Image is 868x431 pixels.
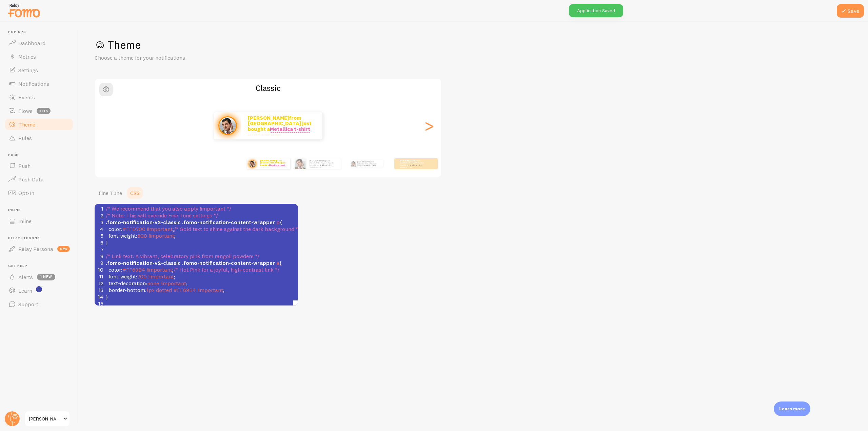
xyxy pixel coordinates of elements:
a: Alerts 1 new [4,270,74,284]
span: : ; [106,273,175,280]
div: 2 [95,212,104,219]
p: from [GEOGRAPHIC_DATA] just bought a [248,115,316,136]
span: Dashboard [18,40,45,46]
span: Push Data [18,176,44,183]
span: } [106,293,108,300]
span: /* Note: This will override Fine Tune settings */ [106,212,218,219]
a: Metallica t-shirt [318,164,332,166]
a: Opt-In [4,186,74,200]
a: Inline [4,214,74,228]
span: 1px [146,287,155,293]
a: Push Data [4,173,74,186]
div: Learn more [774,401,810,416]
span: Notifications [18,80,49,87]
span: : ; [106,266,279,273]
a: Metrics [4,50,74,63]
span: color [108,266,121,273]
div: 11 [95,273,104,280]
span: .fomo-notification-v2-classic [106,259,181,266]
span: color [108,226,121,232]
span: /* Hot Pink for a joyful, high-contrast link */ [174,266,279,273]
a: Notifications [4,77,74,91]
img: Fomo [295,158,305,169]
span: !important [146,266,172,273]
span: none [147,280,159,287]
div: Application Saved [569,4,623,17]
span: /* Link text: A vibrant, celebratory pink from rangoli powders */ [106,253,259,259]
a: Settings [4,63,74,77]
img: Fomo [218,116,237,135]
div: 14 [95,293,104,300]
div: 5 [95,232,104,239]
span: !important [149,232,174,239]
h1: Theme [95,38,852,52]
p: from [GEOGRAPHIC_DATA] just bought a [310,159,338,168]
span: 600 [137,232,147,239]
span: Pop-ups [8,30,74,34]
span: Metrics [18,53,36,60]
span: /* Gold text to shine against the dark background */ [174,226,300,232]
strong: [PERSON_NAME] [248,115,289,121]
div: 7 [95,246,104,253]
a: Push [4,159,74,173]
small: about 4 minutes ago [260,166,287,168]
span: border-bottom [108,287,145,293]
small: about 4 minutes ago [400,166,426,168]
strong: [PERSON_NAME] [310,159,326,162]
span: Alerts [18,274,33,280]
p: from [GEOGRAPHIC_DATA] just bought a [400,159,427,168]
span: text-decoration [108,280,146,287]
a: Theme [4,118,74,131]
span: Settings [18,67,38,74]
strong: [PERSON_NAME] [357,161,371,163]
a: Metallica t-shirt [408,164,422,166]
div: 1 [95,205,104,212]
span: .fomo-notification-content-wrapper [182,259,275,266]
div: 15 [95,300,104,307]
a: Relay Persona new [4,242,74,256]
span: Relay Persona [18,246,53,252]
a: Dashboard [4,36,74,50]
span: Rules [18,135,32,141]
a: Fine Tune [95,186,126,200]
img: fomo-relay-logo-orange.svg [7,2,41,19]
span: 1 new [37,274,55,280]
span: Push [8,153,74,157]
span: { [106,219,282,226]
span: font-weight [108,232,136,239]
a: Metallica t-shirt [270,126,310,133]
svg: <p>Watch New Feature Tutorials!</p> [36,286,42,292]
a: CSS [126,186,144,200]
span: { [106,259,282,266]
span: } [106,239,108,246]
div: 9 [95,259,104,266]
span: #FFD700 [122,226,145,232]
small: about 4 minutes ago [248,133,314,136]
span: : ; [106,280,188,287]
a: Learn [4,284,74,297]
p: from [GEOGRAPHIC_DATA] just bought a [260,159,288,168]
span: Get Help [8,264,74,268]
strong: [PERSON_NAME] [260,159,277,162]
p: Choose a theme for your notifications [95,54,257,62]
span: font-weight [108,273,136,280]
span: Inline [8,208,74,212]
span: Events [18,94,35,101]
span: Support [18,301,38,308]
span: Opt-In [18,190,34,196]
a: Metallica t-shirt [269,164,285,166]
div: 8 [95,253,104,259]
span: : ; [106,226,300,232]
a: [PERSON_NAME]-test-store [24,411,70,427]
p: from [GEOGRAPHIC_DATA] just bought a [357,160,380,168]
span: a [276,259,279,266]
span: !important [147,226,173,232]
img: Fomo [351,161,356,166]
span: Inline [18,218,32,224]
span: Learn [18,287,32,294]
a: Rules [4,131,74,145]
span: 700 [137,273,147,280]
div: 13 [95,287,104,293]
h2: Classic [95,83,441,93]
span: [PERSON_NAME]-test-store [29,415,61,423]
